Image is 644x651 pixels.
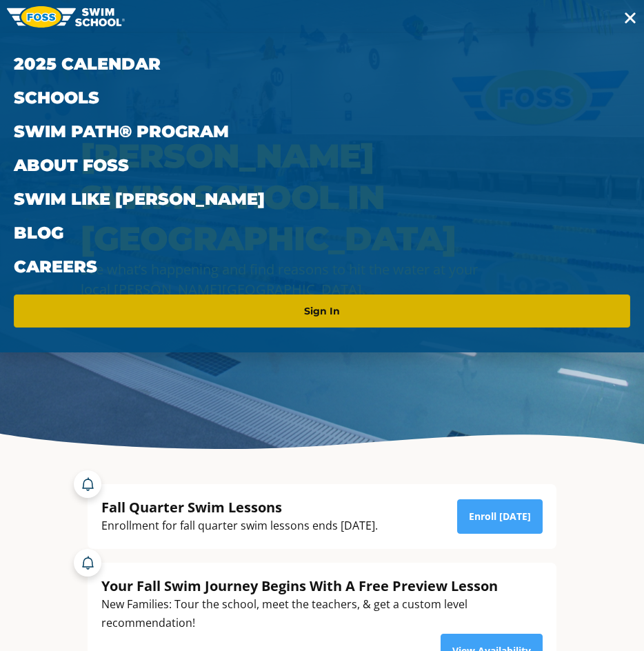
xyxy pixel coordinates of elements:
div: Your Fall Swim Journey Begins With A Free Preview Lesson [101,577,543,595]
div: New Families: Tour the school, meet the teachers, & get a custom level recommendation! [101,595,543,632]
img: FOSS Swim School Logo [7,6,125,28]
div: Fall Quarter Swim Lessons [101,498,378,517]
a: About FOSS [14,148,630,182]
a: Enroll [DATE] [457,499,543,534]
div: Enrollment for fall quarter swim lessons ends [DATE]. [101,517,378,535]
a: Swim Path® Program [14,114,630,148]
a: Sign In [19,300,625,322]
a: 2025 Calendar [14,47,630,81]
a: Swim Like [PERSON_NAME] [14,182,630,216]
a: Blog [14,216,630,250]
button: Toggle navigation [616,7,644,26]
a: Careers [14,250,630,283]
a: Schools [14,81,630,114]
